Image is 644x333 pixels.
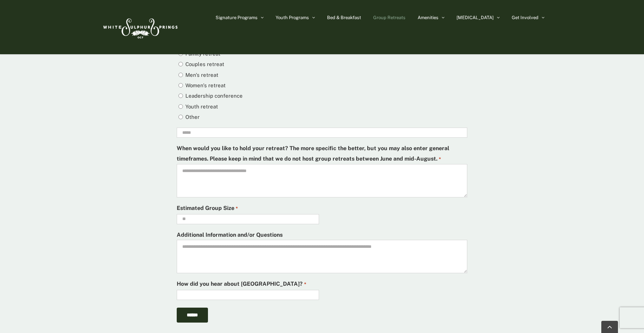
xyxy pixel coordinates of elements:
[185,91,243,101] label: Leadership conference
[512,15,538,20] span: Get Involved
[373,15,405,20] span: Group Retreats
[327,15,361,20] span: Bed & Breakfast
[185,80,226,90] label: Women's retreat
[418,15,438,20] span: Amenities
[276,15,309,20] span: Youth Programs
[177,230,283,240] label: Additional Information and/or Questions
[216,15,258,20] span: Signature Programs
[185,59,224,69] label: Couples retreat
[177,143,467,164] label: When would you like to hold your retreat? The more specific the better, but you may also enter ge...
[100,11,180,43] img: White Sulphur Springs Logo
[185,70,218,80] label: Men's retreat
[185,112,200,122] label: Other
[177,128,467,138] input: Other Choice, please specify
[457,15,494,20] span: [MEDICAL_DATA]
[177,203,237,213] label: Estimated Group Size
[177,279,306,289] label: How did you hear about [GEOGRAPHIC_DATA]?
[185,101,218,112] label: Youth retreat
